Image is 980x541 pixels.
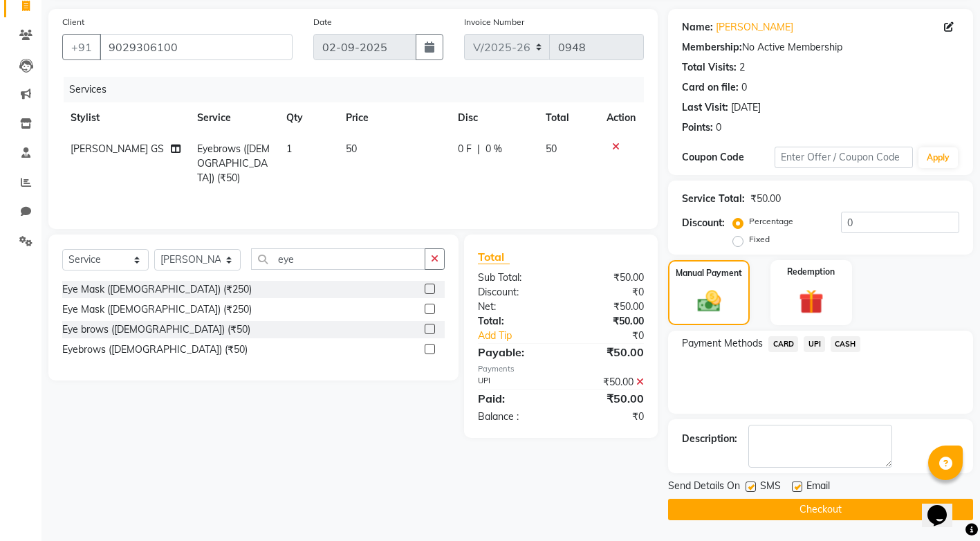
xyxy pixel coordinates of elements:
th: Price [338,102,450,134]
input: Search or Scan [251,248,425,270]
span: CARD [768,336,798,352]
th: Service [189,102,278,134]
div: Points: [682,120,713,135]
th: Disc [450,102,537,134]
div: Total Visits: [682,60,737,75]
span: 50 [546,143,557,155]
div: Coupon Code [682,150,775,165]
div: Total: [468,314,561,329]
span: | [477,142,480,156]
span: CASH [831,336,860,352]
div: ₹50.00 [750,192,781,206]
div: Balance : [468,410,561,424]
div: 0 [741,80,747,95]
div: ₹50.00 [561,390,654,407]
span: Eyebrows ([DEMOGRAPHIC_DATA]) (₹50) [197,143,270,184]
label: Fixed [749,233,770,246]
span: Send Details On [668,479,740,496]
span: Total [478,250,510,264]
div: Payments [478,363,645,375]
div: Net: [468,300,561,314]
label: Percentage [749,215,793,228]
div: ₹0 [561,285,654,300]
div: Sub Total: [468,270,561,285]
div: ₹50.00 [561,375,654,389]
label: Invoice Number [464,16,524,28]
th: Total [537,102,599,134]
div: UPI [468,375,561,389]
span: SMS [760,479,781,496]
div: Services [64,77,654,102]
div: 0 [716,120,721,135]
div: Last Visit: [682,100,728,115]
a: [PERSON_NAME] [716,20,793,35]
span: 50 [346,143,357,155]
span: Email [806,479,830,496]
div: Membership: [682,40,742,55]
div: Name: [682,20,713,35]
span: 1 [286,143,292,155]
div: Eyebrows ([DEMOGRAPHIC_DATA]) (₹50) [62,342,248,357]
iframe: chat widget [922,486,966,527]
img: _gift.svg [791,286,831,318]
div: [DATE] [731,100,761,115]
label: Client [62,16,84,28]
input: Enter Offer / Coupon Code [775,147,913,168]
div: No Active Membership [682,40,959,55]
div: Discount: [468,285,561,300]
span: [PERSON_NAME] GS [71,143,164,155]
div: 2 [739,60,745,75]
label: Redemption [787,266,835,278]
span: Payment Methods [682,336,763,351]
div: Discount: [682,216,725,230]
th: Qty [278,102,338,134]
div: Service Total: [682,192,745,206]
input: Search by Name/Mobile/Email/Code [100,34,293,60]
div: ₹0 [561,410,654,424]
div: Eye Mask ([DEMOGRAPHIC_DATA]) (₹250) [62,302,252,317]
div: Description: [682,432,737,446]
div: ₹50.00 [561,300,654,314]
span: UPI [804,336,825,352]
div: ₹50.00 [561,314,654,329]
span: 0 % [486,142,502,156]
th: Action [598,102,644,134]
span: 0 F [458,142,472,156]
div: ₹50.00 [561,344,654,360]
label: Manual Payment [676,267,742,279]
a: Add Tip [468,329,577,343]
div: ₹0 [576,329,654,343]
button: Checkout [668,499,973,520]
div: Paid: [468,390,561,407]
th: Stylist [62,102,189,134]
img: _cash.svg [690,288,728,315]
div: Eye Mask ([DEMOGRAPHIC_DATA]) (₹250) [62,282,252,297]
div: Eye brows ([DEMOGRAPHIC_DATA]) (₹50) [62,322,250,337]
button: +91 [62,34,101,60]
label: Date [313,16,332,28]
div: Card on file: [682,80,739,95]
div: ₹50.00 [561,270,654,285]
div: Payable: [468,344,561,360]
button: Apply [918,147,958,168]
